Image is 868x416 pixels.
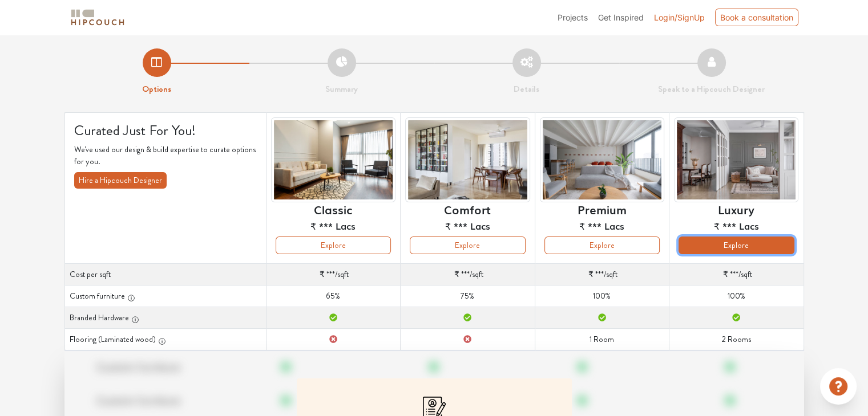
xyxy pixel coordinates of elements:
[69,7,126,27] img: logo-horizontal.svg
[444,202,491,216] h6: Comfort
[64,329,266,350] th: Flooring (Laminated wood)
[544,236,660,254] button: Explore
[142,83,171,95] strong: Options
[74,172,167,189] button: Hire a Hipcouch Designer
[325,83,358,95] strong: Summary
[674,117,798,202] img: header-preview
[64,307,266,329] th: Branded Hardware
[558,13,588,22] span: Projects
[535,264,669,286] td: /sqft
[654,13,705,22] span: Login/SignUp
[535,286,669,307] td: 100%
[74,144,257,168] p: We've used our design & build expertise to curate options for you.
[74,122,257,139] h4: Curated Just For You!
[514,83,539,95] strong: Details
[266,286,400,307] td: 65%
[578,202,627,216] h6: Premium
[669,286,804,307] td: 100%
[679,236,794,254] button: Explore
[69,5,126,30] span: logo-horizontal.svg
[658,83,765,95] strong: Speak to a Hipcouch Designer
[64,264,266,286] th: Cost per sqft
[718,202,754,216] h6: Luxury
[314,202,352,216] h6: Classic
[266,264,400,286] td: /sqft
[669,329,804,350] td: 2 Rooms
[715,9,798,26] div: Book a consultation
[598,13,644,22] span: Get Inspired
[64,286,266,307] th: Custom furniture
[540,117,664,202] img: header-preview
[271,117,395,202] img: header-preview
[535,329,669,350] td: 1 Room
[401,286,535,307] td: 75%
[405,117,530,202] img: header-preview
[401,264,535,286] td: /sqft
[410,236,525,254] button: Explore
[669,264,804,286] td: /sqft
[276,236,391,254] button: Explore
